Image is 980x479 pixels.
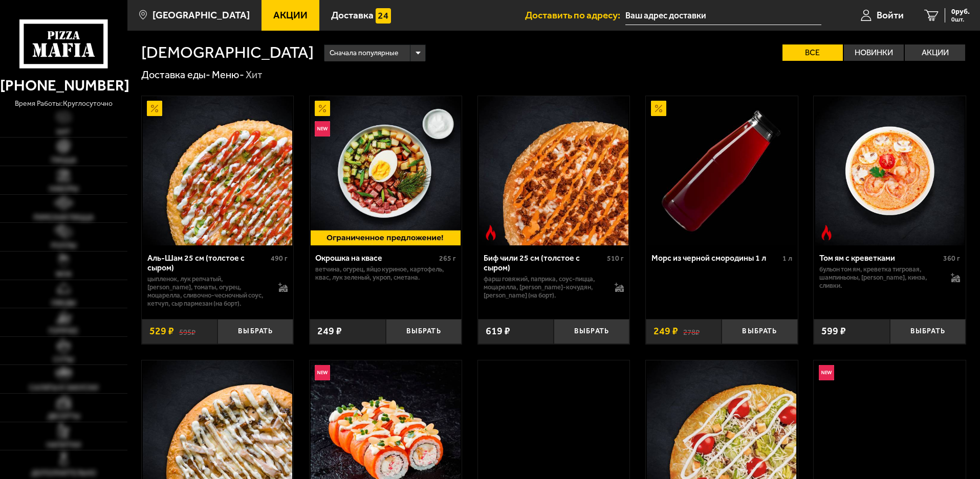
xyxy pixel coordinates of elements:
[483,225,498,240] img: Острое блюдо
[29,384,98,392] span: Салаты и закуски
[814,96,966,245] a: Острое блюдоТом ям с креветками
[141,69,210,81] a: Доставка еды-
[844,44,904,61] label: Новинки
[315,265,456,282] p: ветчина, огурец, яйцо куриное, картофель, квас, лук зеленый, укроп, сметана.
[149,326,174,336] span: 529 ₽
[877,10,904,20] span: Войти
[486,326,510,336] span: 619 ₽
[525,10,625,20] span: Доставить по адресу:
[943,254,960,263] span: 360 г
[330,43,398,63] span: Сначала популярные
[217,319,293,344] button: Выбрать
[478,96,630,245] a: Острое блюдоБиф чили 25 см (толстое с сыром)
[722,319,797,344] button: Выбрать
[479,96,628,245] img: Биф чили 25 см (толстое с сыром)
[782,254,792,263] span: 1 л
[179,326,195,336] s: 595 ₽
[782,44,843,61] label: Все
[905,44,965,61] label: Акции
[331,10,374,20] span: Доставка
[51,242,76,249] span: Роллы
[819,365,834,380] img: Новинка
[554,319,629,344] button: Выбрать
[153,10,250,20] span: [GEOGRAPHIC_DATA]
[147,253,269,272] div: Аль-Шам 25 см (толстое с сыром)
[625,6,821,25] input: Ваш адрес доставки
[315,101,330,116] img: Акционный
[310,96,462,245] a: АкционныйНовинкаОкрошка на квасе
[212,69,244,81] a: Меню-
[56,271,72,278] span: WOK
[317,326,342,336] span: 249 ₽
[31,470,96,477] span: Дополнительно
[147,101,162,116] img: Акционный
[821,326,846,336] span: 599 ₽
[49,328,78,335] span: Горячее
[142,96,294,245] a: АкционныйАль-Шам 25 см (толстое с сыром)
[646,96,798,245] a: АкционныйМорс из черной смородины 1 л
[51,157,76,164] span: Пицца
[147,275,269,308] p: цыпленок, лук репчатый, [PERSON_NAME], томаты, огурец, моцарелла, сливочно-чесночный соус, кетчуп...
[141,44,314,61] h1: [DEMOGRAPHIC_DATA]
[271,254,288,263] span: 490 г
[484,253,605,272] div: Биф чили 25 см (толстое с сыром)
[376,8,391,24] img: 15daf4d41897b9f0e9f617042186c801.svg
[48,413,80,420] span: Десерты
[315,253,437,263] div: Окрошка на квасе
[47,442,81,449] span: Напитки
[683,326,700,336] s: 278 ₽
[819,265,941,290] p: бульон том ям, креветка тигровая, шампиньоны, [PERSON_NAME], кинза, сливки.
[890,319,966,344] button: Выбрать
[654,326,678,336] span: 249 ₽
[651,101,666,116] img: Акционный
[34,214,94,221] span: Римская пицца
[484,275,605,300] p: фарш говяжий, паприка, соус-пицца, моцарелла, [PERSON_NAME]-кочудян, [PERSON_NAME] (на борт).
[651,253,780,263] div: Морс из черной смородины 1 л
[607,254,624,263] span: 510 г
[951,16,970,22] span: 0 шт.
[386,319,462,344] button: Выбрать
[819,253,941,263] div: Том ям с креветками
[647,96,796,245] img: Морс из черной смородины 1 л
[49,186,78,193] span: Наборы
[315,121,330,136] img: Новинка
[51,300,76,307] span: Обеды
[53,356,74,363] span: Супы
[439,254,456,263] span: 265 г
[819,225,834,240] img: Острое блюдо
[951,8,970,15] span: 0 руб.
[56,129,71,136] span: Хит
[315,365,330,380] img: Новинка
[815,96,965,245] img: Том ям с креветками
[143,96,292,245] img: Аль-Шам 25 см (толстое с сыром)
[273,10,308,20] span: Акции
[311,96,460,245] img: Окрошка на квасе
[246,69,263,82] div: Хит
